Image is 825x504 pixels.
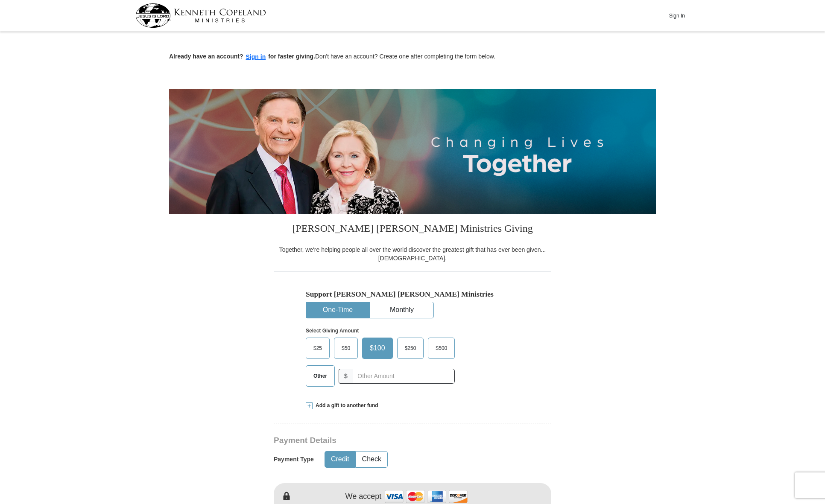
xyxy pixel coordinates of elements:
span: $50 [337,342,354,355]
h3: [PERSON_NAME] [PERSON_NAME] Ministries Giving [274,214,551,245]
strong: Select Giving Amount [306,328,359,334]
button: Sign in [243,52,269,62]
h5: Payment Type [274,456,314,463]
span: Other [309,370,331,382]
strong: Already have an account? for faster giving. [169,53,315,60]
span: $ [339,369,353,384]
h5: Support [PERSON_NAME] [PERSON_NAME] Ministries [306,290,519,299]
div: Together, we're helping people all over the world discover the greatest gift that has ever been g... [274,245,551,262]
input: Other Amount [353,369,455,384]
span: $100 [366,342,389,355]
h3: Payment Details [274,436,491,446]
span: $250 [401,342,421,355]
button: Credit [325,452,355,467]
h4: We accept [345,492,382,501]
span: $500 [431,342,451,355]
button: Check [356,452,387,467]
button: One-Time [306,302,369,318]
button: Sign In [664,9,690,22]
span: Add a gift to another fund [313,402,378,409]
img: kcm-header-logo.svg [135,3,266,28]
span: $25 [309,342,326,355]
p: Don't have an account? Create one after completing the form below. [169,52,656,62]
button: Monthly [370,302,433,318]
